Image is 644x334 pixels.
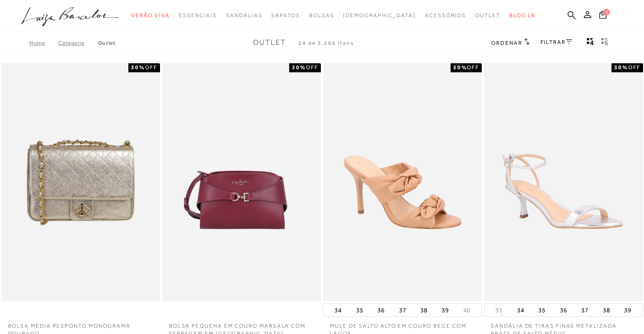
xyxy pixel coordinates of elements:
[491,40,522,46] span: Ordenar
[493,306,505,315] button: 33
[2,65,159,300] a: Bolsa média pesponto monograma dourado Bolsa média pesponto monograma dourado
[598,37,611,49] button: gridText6Desc
[179,12,217,19] span: Essenciais
[475,7,500,24] a: categoryNavScreenReaderText
[292,64,306,71] strong: 30%
[396,304,409,316] button: 37
[298,40,354,46] span: 24 de 3.266 itens
[600,304,613,316] button: 38
[453,64,467,71] strong: 50%
[425,12,466,19] span: Acessórios
[509,7,536,24] a: BLOG LB
[131,12,170,19] span: Verão Viva
[309,7,334,24] a: categoryNavScreenReaderText
[485,65,642,300] a: SANDÁLIA DE TIRAS FINAS METALIZADA PRATA DE SALTO MÉDIO SANDÁLIA DE TIRAS FINAS METALIZADA PRATA ...
[179,7,217,24] a: categoryNavScreenReaderText
[514,304,527,316] button: 34
[603,9,610,15] span: 0
[343,7,416,24] a: noSubCategoriesText
[557,304,570,316] button: 36
[163,65,320,300] a: BOLSA PEQUENA EM COURO MARSALA COM FERRAGEM EM GANCHO BOLSA PEQUENA EM COURO MARSALA COM FERRAGEM...
[29,40,58,46] a: Home
[628,64,640,71] span: OFF
[226,7,262,24] a: categoryNavScreenReaderText
[309,12,334,19] span: Bolsas
[541,39,572,45] a: FILTRAR
[306,64,318,71] span: OFF
[418,304,430,316] button: 38
[98,40,116,46] a: Outlet
[597,10,609,22] button: 0
[145,64,157,71] span: OFF
[353,304,366,316] button: 35
[461,306,473,315] button: 40
[163,65,320,300] img: BOLSA PEQUENA EM COURO MARSALA COM FERRAGEM EM GANCHO
[439,304,451,316] button: 39
[584,37,597,49] button: Mostrar 4 produtos por linha
[131,7,170,24] a: categoryNavScreenReaderText
[343,12,416,19] span: [DEMOGRAPHIC_DATA]
[253,38,286,47] span: Outlet
[271,12,300,19] span: Sapatos
[332,304,344,316] button: 34
[375,304,387,316] button: 36
[226,12,262,19] span: Sandálias
[475,12,500,19] span: Outlet
[324,65,481,300] img: MULE DE SALTO ALTO EM COURO BEGE COM LAÇOS
[425,7,466,24] a: categoryNavScreenReaderText
[467,64,479,71] span: OFF
[131,64,145,71] strong: 30%
[509,12,536,19] span: BLOG LB
[2,65,159,300] img: Bolsa média pesponto monograma dourado
[621,304,634,316] button: 39
[536,304,548,316] button: 35
[271,7,300,24] a: categoryNavScreenReaderText
[578,304,591,316] button: 37
[485,65,642,300] img: SANDÁLIA DE TIRAS FINAS METALIZADA PRATA DE SALTO MÉDIO
[58,40,98,46] a: Categoria
[614,64,628,71] strong: 30%
[324,65,481,300] a: MULE DE SALTO ALTO EM COURO BEGE COM LAÇOS MULE DE SALTO ALTO EM COURO BEGE COM LAÇOS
